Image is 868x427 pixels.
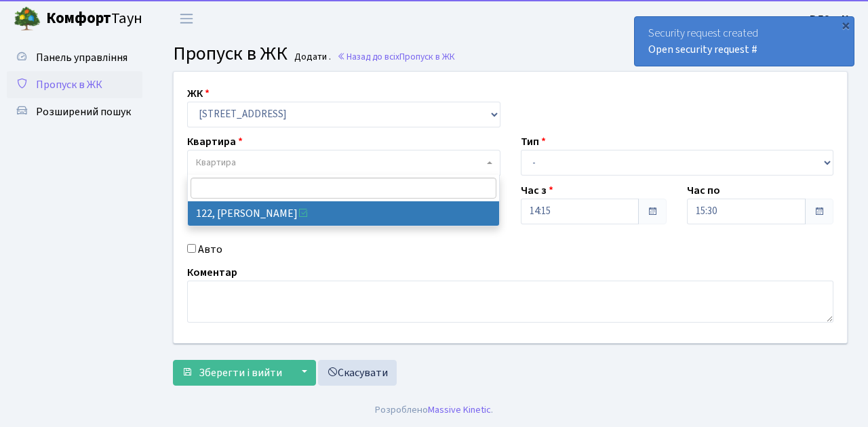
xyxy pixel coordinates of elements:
[318,360,397,386] a: Скасувати
[36,77,102,92] span: Пропуск в ЖК
[810,12,852,26] b: ВЛ2 -. К.
[648,42,757,57] a: Open security request #
[188,201,500,226] li: 122, [PERSON_NAME]
[635,17,854,66] div: Security request created
[337,50,455,63] a: Назад до всіхПропуск в ЖК
[292,52,331,63] small: Додати .
[428,403,491,417] a: Massive Kinetic
[14,5,41,33] img: logo.png
[521,182,553,199] label: Час з
[7,71,142,98] a: Пропуск в ЖК
[399,50,455,63] span: Пропуск в ЖК
[36,104,131,119] span: Розширений пошук
[839,18,852,32] div: ×
[36,50,127,65] span: Панель управління
[187,264,237,281] label: Коментар
[187,85,210,102] label: ЖК
[375,403,493,418] div: Розроблено .
[187,134,243,150] label: Квартира
[173,360,291,386] button: Зберегти і вийти
[198,241,222,258] label: Авто
[521,134,546,150] label: Тип
[170,7,203,30] button: Переключити навігацію
[7,98,142,125] a: Розширений пошук
[810,11,852,27] a: ВЛ2 -. К.
[196,156,236,169] span: Квартира
[7,44,142,71] a: Панель управління
[46,7,111,29] b: Комфорт
[687,182,720,199] label: Час по
[46,7,142,30] span: Таун
[199,365,282,380] span: Зберегти і вийти
[173,40,288,67] span: Пропуск в ЖК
